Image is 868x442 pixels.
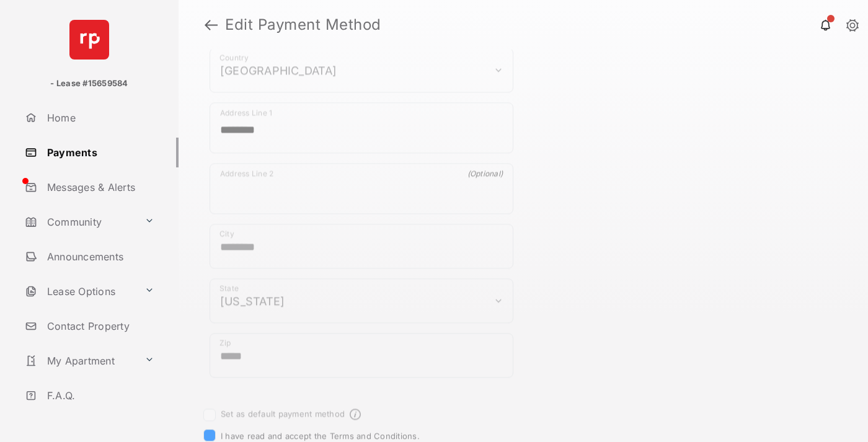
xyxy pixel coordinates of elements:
[210,102,513,153] div: payment_method_screening[postal_addresses][addressLine1]
[210,278,513,323] div: payment_method_screening[postal_addresses][administrativeArea]
[20,311,179,341] a: Contact Property
[221,409,345,418] label: Set as default payment method
[225,17,381,32] strong: Edit Payment Method
[350,409,361,420] span: Default payment method info
[20,242,179,272] a: Announcements
[20,381,179,410] a: F.A.Q.
[20,207,139,237] a: Community
[20,172,179,202] a: Messages & Alerts
[210,48,513,92] div: payment_method_screening[postal_addresses][country]
[210,224,513,268] div: payment_method_screening[postal_addresses][locality]
[69,20,109,60] img: svg+xml;base64,PHN2ZyB4bWxucz0iaHR0cDovL3d3dy53My5vcmcvMjAwMC9zdmciIHdpZHRoPSI2NCIgaGVpZ2h0PSI2NC...
[50,77,128,90] p: - Lease #15659584
[20,276,139,306] a: Lease Options
[20,103,179,133] a: Home
[210,333,513,378] div: payment_method_screening[postal_addresses][postalCode]
[210,163,513,214] div: payment_method_screening[postal_addresses][addressLine2]
[20,346,139,376] a: My Apartment
[20,138,179,167] a: Payments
